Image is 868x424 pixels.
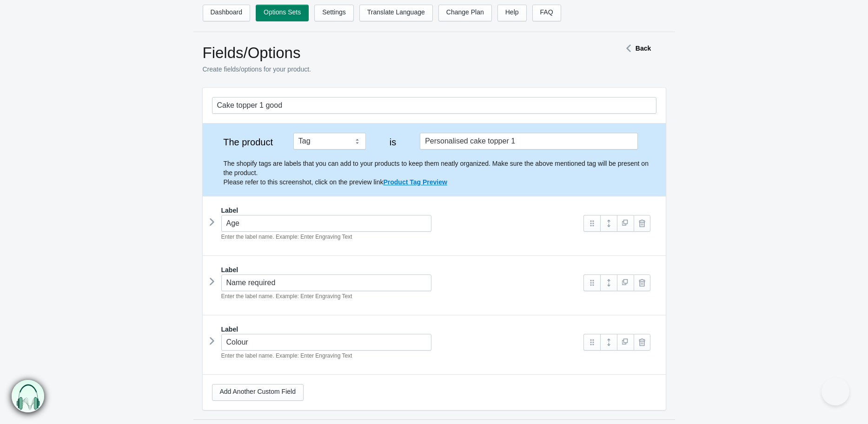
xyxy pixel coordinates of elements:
label: Label [221,325,239,334]
p: Create fields/options for your product. [203,65,589,74]
iframe: Toggle Customer Support [822,378,849,405]
label: is [375,137,411,147]
em: Enter the label name. Example: Enter Engraving Text [221,293,352,300]
em: Enter the label name. Example: Enter Engraving Text [221,352,352,359]
a: Product Tag Preview [383,178,447,186]
a: Dashboard [203,5,251,21]
label: Label [221,265,239,274]
label: Label [221,206,239,215]
a: Translate Language [359,5,433,21]
a: Back [622,45,651,52]
a: Options Sets [256,5,309,21]
a: Settings [314,5,354,21]
img: bxm.png [12,380,45,413]
a: FAQ [532,5,561,21]
p: The shopify tags are labels that you can add to your products to keep them neatly organized. Make... [224,159,656,187]
em: Enter the label name. Example: Enter Engraving Text [221,234,352,240]
input: General Options Set [212,97,656,114]
h1: Fields/Options [203,44,589,62]
label: The product [212,137,285,147]
a: Add Another Custom Field [212,384,304,401]
a: Change Plan [438,5,492,21]
a: Help [497,5,527,21]
strong: Back [636,45,651,52]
